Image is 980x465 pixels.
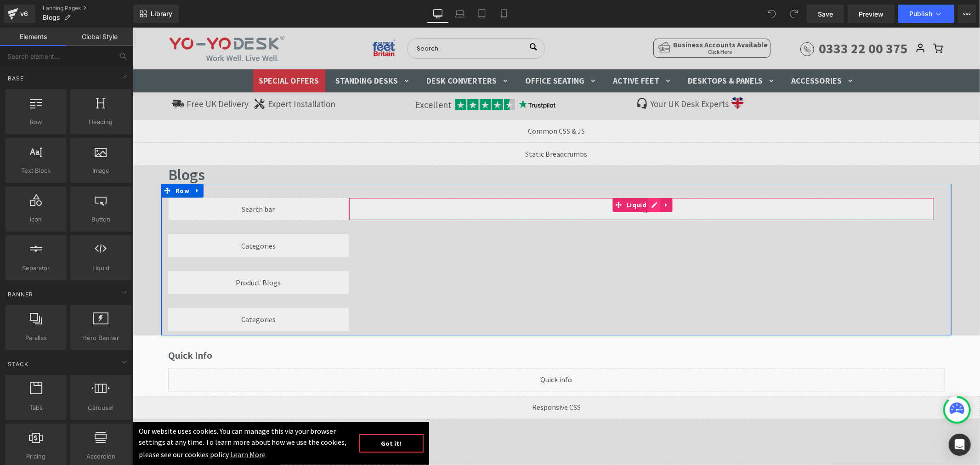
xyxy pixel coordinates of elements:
span: Carousel [73,403,129,413]
span: Button [73,215,129,224]
a: Expand / Collapse [59,156,71,170]
span: Liquid [492,170,516,184]
span: Save [818,9,833,19]
a: Landing Pages [43,5,133,12]
a: Desktop [427,5,449,23]
button: Publish [898,5,954,23]
button: More [958,5,976,23]
span: Stack [7,360,29,369]
span: Hero Banner [73,333,129,343]
span: Blogs [43,14,60,21]
span: Icon [8,215,64,224]
a: New Library [133,5,179,23]
span: Pricing [8,452,64,461]
a: Expand / Collapse [528,170,540,184]
a: Global Style [67,28,133,46]
a: Preview [848,5,895,23]
button: Undo [763,5,781,23]
span: Library [151,10,172,18]
a: Laptop [449,5,471,23]
span: Image [73,166,129,176]
span: Heading [73,117,129,127]
span: Liquid [73,263,129,273]
h1: Quick Info [35,322,812,334]
a: Tablet [471,5,493,23]
span: Accordion [73,452,129,461]
span: Base [7,74,25,83]
div: v6 [18,8,30,20]
span: Row [40,156,59,170]
div: Open Intercom Messenger [949,434,971,456]
span: Preview [859,9,884,19]
h1: Blogs [35,138,812,157]
span: Tabs [8,403,64,413]
span: Parallax [8,333,64,343]
a: Mobile [493,5,515,23]
button: Redo [785,5,803,23]
span: Banner [7,290,34,299]
span: Publish [909,10,932,17]
span: Text Block [8,166,64,176]
span: Row [8,117,64,127]
a: v6 [4,5,35,23]
span: Separator [8,263,64,273]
